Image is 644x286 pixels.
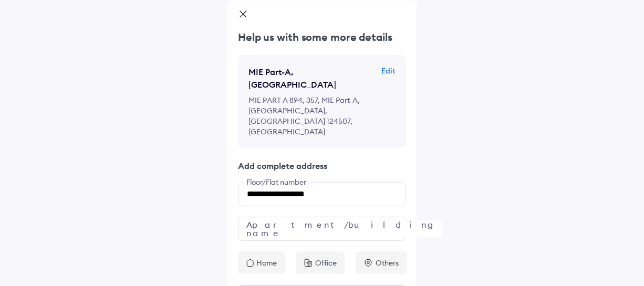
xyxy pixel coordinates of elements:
p: Office [315,258,337,268]
p: Home [256,258,277,268]
p: Help us with some more details [238,30,406,45]
p: Add complete address [238,160,406,172]
p: Others [376,258,399,268]
p: MIE Part-A, [GEOGRAPHIC_DATA] [248,66,371,91]
p: Edit [381,66,396,76]
p: MIE PART A 894, 357, MIE Part-A, [GEOGRAPHIC_DATA], [GEOGRAPHIC_DATA] 124507, [GEOGRAPHIC_DATA] [248,95,380,137]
